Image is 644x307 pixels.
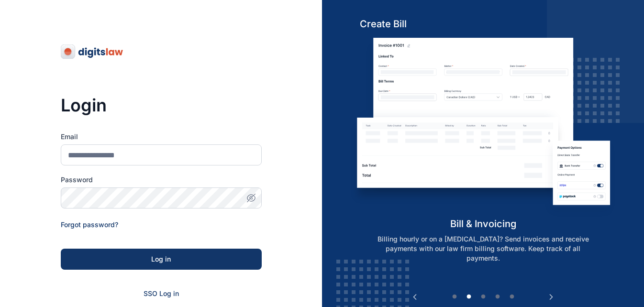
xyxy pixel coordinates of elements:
a: SSO Log in [144,289,179,297]
button: 3 [478,292,488,302]
button: Log in [61,249,262,270]
button: 2 [464,292,474,302]
button: Previous [410,292,420,302]
label: Password [61,175,262,185]
img: digitslaw-logo [61,44,124,59]
button: 1 [450,292,459,302]
h5: Create Bill [350,17,616,31]
div: Log in [76,254,246,264]
h5: bill & invoicing [350,217,616,230]
button: 4 [493,292,502,302]
button: 5 [507,292,517,302]
img: bill-and-invoicin [350,38,616,217]
label: Email [61,132,262,142]
a: Forgot password? [61,220,118,229]
button: Next [546,292,556,302]
p: Billing hourly or on a [MEDICAL_DATA]? Send invoices and receive payments with our law firm billi... [361,234,606,263]
h3: Login [61,96,262,115]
